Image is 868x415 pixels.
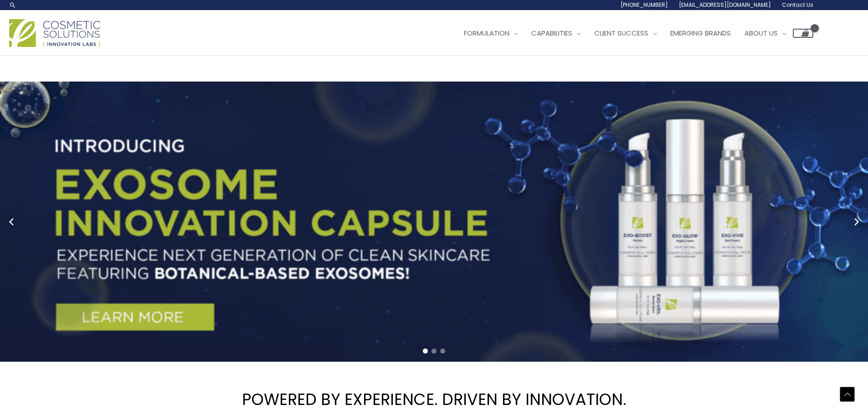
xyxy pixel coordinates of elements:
span: Emerging Brands [670,28,731,38]
span: Go to slide 3 [440,348,445,354]
a: Search icon link [9,1,16,9]
a: Formulation [457,20,524,47]
img: Cosmetic Solutions Logo [9,19,100,47]
a: Capabilities [524,20,587,47]
span: About Us [745,28,778,38]
a: Client Success [587,20,663,47]
span: Contact Us [782,1,813,9]
span: [PHONE_NUMBER] [621,1,668,9]
span: Formulation [464,28,509,38]
span: Client Success [594,28,648,38]
button: Previous slide [5,215,18,229]
span: Capabilities [531,28,572,38]
nav: Site Navigation [450,20,813,47]
a: View Shopping Cart, empty [793,29,813,38]
span: [EMAIL_ADDRESS][DOMAIN_NAME] [679,1,771,9]
span: Go to slide 1 [423,348,428,354]
button: Next slide [850,215,863,229]
a: Emerging Brands [663,20,738,47]
a: About Us [738,20,793,47]
span: Go to slide 2 [431,348,437,354]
